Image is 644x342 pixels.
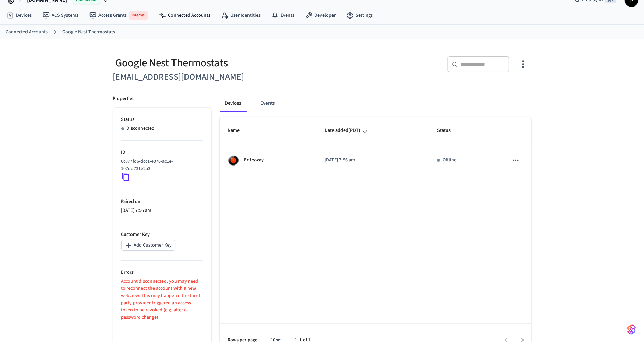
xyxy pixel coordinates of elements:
button: Events [255,95,281,112]
a: ACS Systems [37,9,84,22]
p: [DATE] 7:56 am [325,157,421,164]
p: Offline [443,157,456,164]
p: Account disconnected, you may need to reconnect the account with a new webview. This may happen i... [121,278,203,321]
button: Add Customer Key [121,240,175,251]
p: ID [121,149,203,156]
p: [DATE] 7:56 am [121,207,203,214]
p: Errors [121,269,203,276]
a: Google Nest Thermostats [62,28,115,36]
span: Internal [129,11,148,20]
p: Paired on [121,198,203,205]
a: User Identities [216,9,266,22]
p: Customer Key [121,231,203,238]
a: Connected Accounts [6,28,48,36]
button: Devices [220,95,247,112]
a: Developer [300,9,341,22]
a: Events [266,9,300,22]
a: Devices [1,9,37,22]
img: nest_learning_thermostat [228,155,239,166]
span: Name [228,125,249,136]
span: Status [437,125,460,136]
p: Entryway [244,157,264,164]
span: Date added(PDT) [325,125,369,136]
a: Access GrantsInternal [84,9,154,22]
table: sticky table [220,117,531,176]
div: connected account tabs [220,95,531,112]
img: SeamLogoGradient.69752ec5.svg [627,324,636,335]
a: Settings [341,9,378,22]
div: Google Nest Thermostats [113,56,318,70]
p: Properties [113,95,135,102]
a: Connected Accounts [154,9,216,22]
h6: [EMAIL_ADDRESS][DOMAIN_NAME] [113,70,318,84]
p: Status [121,116,203,123]
p: Disconnected [127,125,155,132]
p: 6c877fd6-dcc1-4076-ac1e-107dd731e2a3 [121,158,200,172]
